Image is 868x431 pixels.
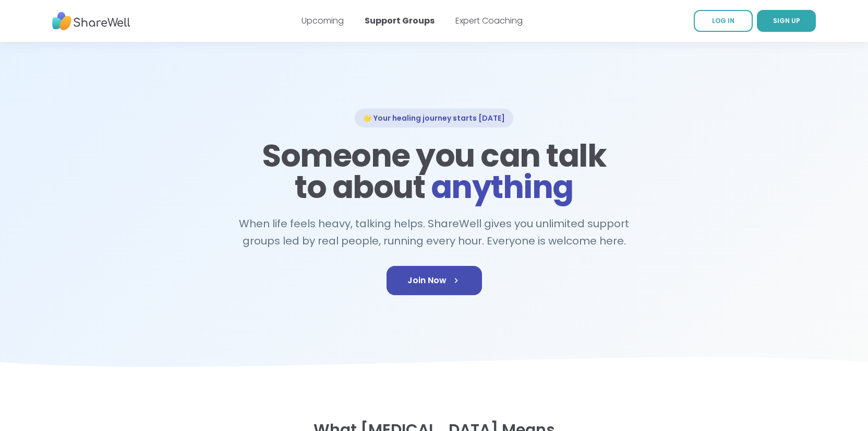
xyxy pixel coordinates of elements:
[694,10,753,32] a: LOG IN
[455,15,523,27] a: Expert Coaching
[757,10,816,32] a: SIGN UP
[773,16,800,25] span: SIGN UP
[302,15,344,27] a: Upcoming
[365,15,435,27] a: Support Groups
[407,274,461,287] span: Join Now
[387,266,482,295] a: Join Now
[259,140,609,203] h1: Someone you can talk to about
[52,7,130,36] img: ShareWell Nav Logo
[712,16,734,25] span: LOG IN
[431,165,573,209] span: anything
[234,215,634,249] h2: When life feels heavy, talking helps. ShareWell gives you unlimited support groups led by real pe...
[355,109,513,127] div: 🌟 Your healing journey starts [DATE]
